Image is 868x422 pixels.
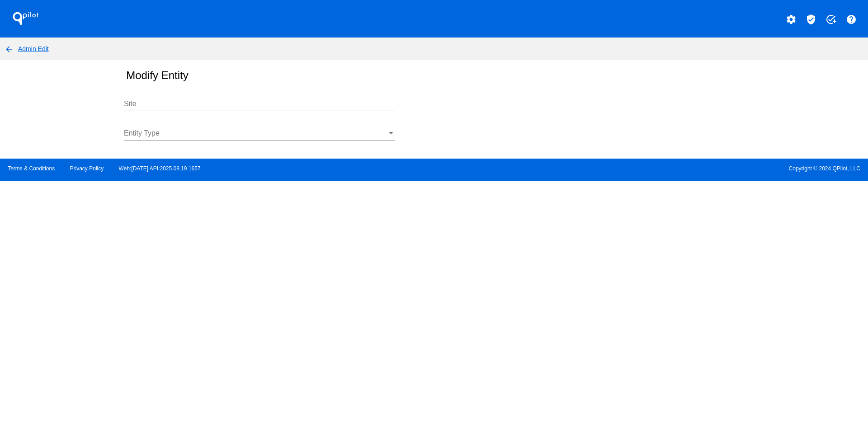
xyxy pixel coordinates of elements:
[846,14,857,25] mat-icon: help
[70,165,104,172] a: Privacy Policy
[806,14,816,25] mat-icon: verified_user
[786,14,797,25] mat-icon: settings
[124,100,395,108] input: Number
[4,44,14,55] mat-icon: arrow_back
[442,165,860,172] span: Copyright © 2024 QPilot, LLC
[8,9,44,28] h1: QPilot
[8,165,55,172] a: Terms & Conditions
[126,69,188,82] h2: Modify Entity
[119,165,201,172] a: Web:[DATE] API:2025.08.19.1657
[826,14,836,25] mat-icon: add_task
